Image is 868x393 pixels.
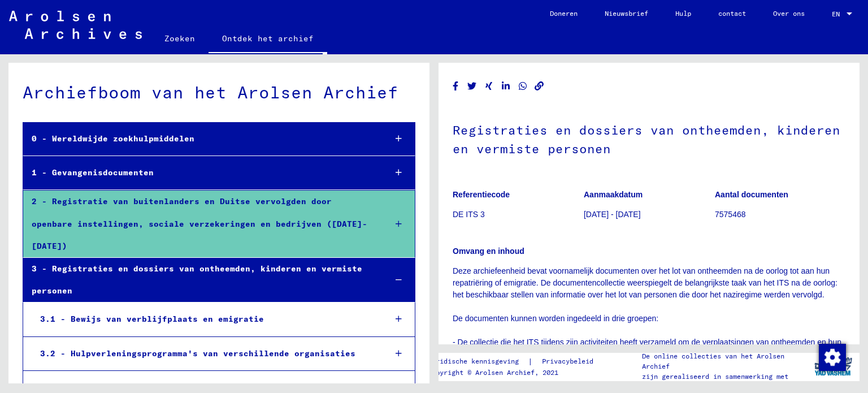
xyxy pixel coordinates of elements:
font: Aanmaakdatum [584,190,643,199]
font: Hulp [675,9,691,18]
button: Delen op Facebook [450,79,462,93]
a: Privacybeleid [533,356,607,368]
a: Juridische kennisgeving [428,356,528,368]
font: Juridische kennisgeving [428,357,519,365]
font: 2 - Registratie van buitenlanders en Duitse vervolgden door openbare instellingen, sociale verzek... [32,196,367,251]
font: Referentiecode [453,190,510,199]
font: Nieuwsbrief [605,9,648,18]
font: contact [718,9,746,18]
font: Registraties en dossiers van ontheemden, kinderen en vermiste personen [453,122,840,157]
font: Omvang en inhoud [453,247,524,256]
a: Ontdek het archief [209,25,327,54]
font: 3.3 - Kindtraceringsfiliaal/Tracingdienst [40,382,248,392]
font: - De collectie die het ITS tijdens zijn activiteiten heeft verzameld om de verplaatsingen van ont... [453,338,841,359]
img: yv_logo.png [812,352,854,381]
font: 3 - Registraties en dossiers van ontheemden, kinderen en vermiste personen [32,264,362,296]
font: Doneren [550,9,578,18]
font: Over ons [773,9,805,18]
button: Delen op Xing [483,79,495,93]
font: [DATE] - [DATE] [584,210,641,219]
font: | [528,356,533,366]
font: De documenten kunnen worden ingedeeld in drie groepen: [453,314,658,323]
font: Deze archiefeenheid bevat voornamelijk documenten over het lot van ontheemden na de oorlog tot aa... [453,266,837,299]
font: zijn gerealiseerd in samenwerking met [642,372,788,381]
button: Delen op Twitter [466,79,478,93]
font: Privacybeleid [542,357,593,365]
font: 3.1 - Bewijs van verblijfplaats en emigratie [40,314,264,324]
button: Delen op WhatsApp [517,79,529,93]
font: 1 - Gevangenisdocumenten [32,167,154,178]
button: Delen op LinkedIn [500,79,512,93]
div: Wijzigingstoestemming [818,343,845,370]
font: EN [832,10,840,18]
button: Link kopiëren [533,79,545,93]
font: Archiefboom van het Arolsen Archief [23,81,398,103]
font: Zoeken [164,33,195,44]
font: DE ITS 3 [453,210,485,219]
font: Copyright © Arolsen Archief, 2021 [428,368,558,377]
a: Zoeken [151,25,209,52]
img: Wijzigingstoestemming [819,344,846,371]
font: 3.2 - Hulpverleningsprogramma's van verschillende organisaties [40,348,355,359]
font: Aantal documenten [715,190,788,199]
img: Arolsen_neg.svg [9,11,142,39]
font: 0 - Wereldwijde zoekhulpmiddelen [32,133,194,144]
font: 7575468 [715,210,746,219]
font: Ontdek het archief [222,33,314,44]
